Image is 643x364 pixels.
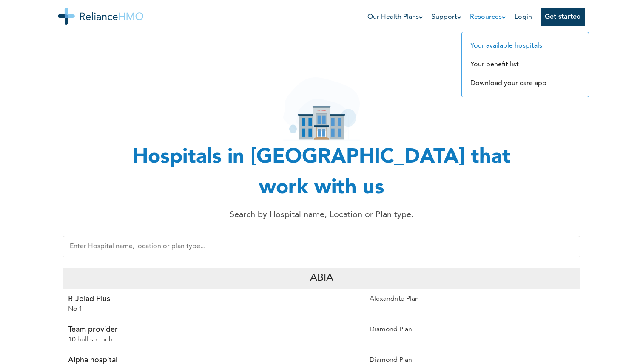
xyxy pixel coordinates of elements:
[515,14,532,20] a: Login
[109,142,534,203] h1: Hospitals in [GEOGRAPHIC_DATA] that work with us
[470,61,519,68] a: Your benefit list
[68,304,359,314] p: No 1
[68,335,359,345] p: 10 hull str thuh
[63,236,580,257] input: Enter Hospital name, location or plan type...
[283,77,360,141] img: hospital_icon.svg
[470,80,546,87] a: Download your care app
[68,294,359,304] p: R-Jolad Plus
[310,271,333,286] p: Abia
[470,12,506,22] a: Resources
[432,12,461,22] a: Support
[370,324,575,335] p: Diamond Plan
[367,12,423,22] a: Our Health Plans
[470,42,542,49] a: Your available hospitals
[58,8,143,25] img: Reliance HMO's Logo
[68,324,359,335] p: Team provider
[541,8,585,26] button: Get started
[130,209,513,221] p: Search by Hospital name, Location or Plan type.
[370,294,575,304] p: Alexandrite Plan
